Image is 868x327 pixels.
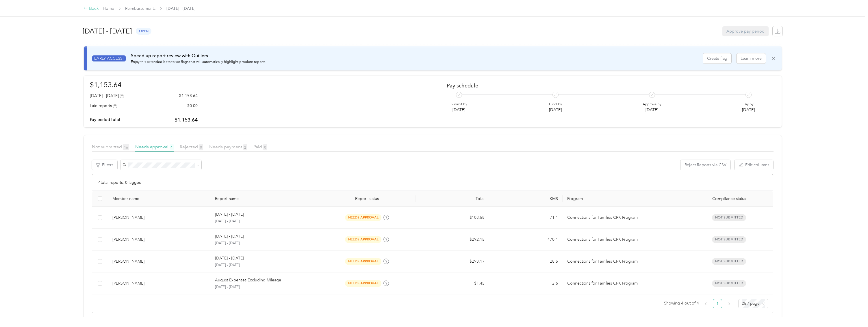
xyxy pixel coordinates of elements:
button: Create flag [703,53,731,63]
iframe: Everlance-gr Chat Button Frame [836,295,868,327]
span: 2 [243,144,247,150]
span: 25 / page [742,299,765,308]
th: Program [563,191,685,207]
td: 28.5 [489,251,563,272]
button: Filters [92,160,117,170]
a: 1 [713,299,722,308]
p: [DATE] - [DATE] [215,219,314,224]
button: left [701,299,711,308]
span: Compliance status [690,196,769,201]
p: [DATE] - [DATE] [215,241,314,246]
td: Connections for Families CPK Program [563,272,685,294]
span: needs approval [345,236,381,243]
th: Report name [210,191,318,207]
th: Member name [108,191,211,207]
span: Not submitted [712,236,746,243]
p: Fund by [549,102,562,107]
p: [DATE] - [DATE] [215,233,244,240]
a: Reimbursements [125,6,155,11]
td: $1.45 [416,272,489,294]
div: [PERSON_NAME] [112,258,206,265]
li: Previous Page [701,299,711,308]
li: Next Page [724,299,734,308]
span: Not submitted [712,280,746,287]
p: August Expenses Excluding Mileage [215,277,281,283]
span: Report status [323,196,411,201]
button: Edit columns [735,160,773,170]
p: [DATE] [643,107,661,113]
div: Late reports [90,103,117,109]
p: Submit by [451,102,467,107]
span: needs approval [345,214,381,221]
button: Reject Reports via CSV [680,160,730,170]
span: 0 [199,144,203,150]
span: Showing 4 out of 4 [664,299,699,308]
span: right [727,302,731,306]
td: Connections for Families CPK Program [563,207,685,229]
p: Speed up report review with Outliers [131,52,266,59]
p: [DATE] - [DATE] [215,285,314,290]
span: EARLY ACCESS! [92,55,126,61]
div: 4 total reports, 0 flagged [92,174,773,191]
p: [DATE] [451,107,467,113]
p: $1,153.64 [175,116,198,124]
td: 2.6 [489,272,563,294]
h2: Pay schedule [447,83,765,89]
div: Member name [112,196,206,201]
p: [DATE] - [DATE] [215,263,314,268]
div: [DATE] - [DATE] [90,93,124,99]
span: 0 [263,144,267,150]
span: Paid [253,144,267,150]
span: Needs approval [135,144,174,150]
td: 470.1 [489,229,563,251]
td: $293.17 [416,251,489,272]
span: Not submitted [712,214,746,221]
button: Learn more [737,53,766,63]
span: Not submitted [92,144,129,150]
p: Connections for Families CPK Program [567,236,680,243]
button: right [724,299,734,308]
td: 71.1 [489,207,563,229]
p: Pay by [742,102,755,107]
span: open [136,28,151,34]
p: $1,153.64 [179,93,198,99]
p: Connections for Families CPK Program [567,258,680,265]
div: [PERSON_NAME] [112,214,206,221]
p: Connections for Families CPK Program [567,214,680,221]
h1: [DATE] - [DATE] [83,24,132,38]
p: Enjoy this extended beta to set flags that will automatically highlight problem reports. [131,59,266,65]
span: needs approval [345,280,381,287]
span: Rejected [180,144,203,150]
td: Connections for Families CPK Program [563,229,685,251]
td: $103.58 [416,207,489,229]
h1: $1,153.64 [90,80,198,90]
p: [DATE] [549,107,562,113]
span: Not submitted [712,258,746,265]
p: $0.00 [187,103,198,109]
div: KMS [494,196,558,201]
span: [DATE] - [DATE] [166,5,195,12]
div: [PERSON_NAME] [112,236,206,243]
p: Approve by [643,102,661,107]
p: [DATE] [742,107,755,113]
span: 4 [170,144,174,150]
span: left [704,302,708,306]
p: [DATE] - [DATE] [215,255,244,261]
p: Pay period total [90,117,120,123]
a: Home [103,6,114,11]
p: [DATE] - [DATE] [215,211,244,218]
span: 16 [123,144,129,150]
span: needs approval [345,258,381,265]
li: 1 [713,299,722,308]
div: Total [420,196,485,201]
div: Back [84,5,99,12]
div: Page Size [738,299,768,308]
td: $292.15 [416,229,489,251]
div: [PERSON_NAME] [112,280,206,287]
td: Connections for Families CPK Program [563,251,685,272]
p: Connections for Families CPK Program [567,280,680,287]
span: Needs payment [209,144,247,150]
